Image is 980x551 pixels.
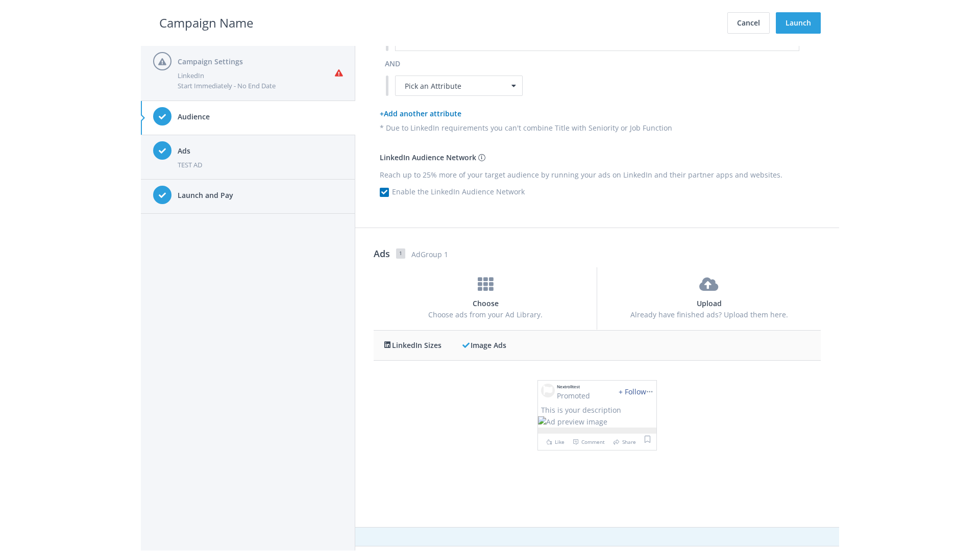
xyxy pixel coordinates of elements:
h4: Ads [178,145,343,157]
a: + Add another attribute [380,109,461,118]
label: Enable the LinkedIn Audience Network [395,186,525,197]
div: Start Immediately - No End Date [178,81,335,91]
button: UploadAlready have finished ads? Upload them here. [597,267,821,330]
span: AdGroup 1 [411,249,821,260]
h2: Campaign Name [159,13,253,33]
div: TEST AD [178,160,343,170]
span: + Follow [619,387,646,396]
h4: Launch and Pay [178,190,343,201]
h4: Campaign Settings [178,56,335,67]
h3: Ads [374,246,390,261]
div: Pick an Attribute [395,76,523,96]
p: * Due to LinkedIn requirements you can't combine Title with Seniority or Job Function [380,122,815,134]
h4: LinkedIn Sizes [374,330,821,361]
h4: Upload [607,298,811,309]
img: Ad preview image [538,416,607,428]
span: Choose ads from your Ad Library. [428,310,543,319]
span: and [385,59,400,68]
button: Cancel [727,12,770,34]
span: Promoted [557,391,590,400]
button: ChooseChoose ads from your Ad Library. [374,267,597,330]
h4: Choose [383,298,587,309]
div: Like [544,436,565,447]
div: Comment [570,436,605,447]
div: This is your description [538,405,656,416]
span: Image Ads [471,340,506,350]
span: 1 [396,248,405,259]
div: Ad Preview Section [374,330,821,488]
span: Help [26,7,46,16]
h4: Audience [178,111,343,122]
h4: LinkedIn Audience Network [380,152,815,163]
span: Already have finished ads? Upload them here. [630,310,788,319]
h4: Nextrolltest [557,384,590,390]
p: Reach up to 25% more of your target audience by running your ads on LinkedIn and their partner ap... [380,169,815,181]
div: LinkedIn [178,70,335,81]
div: Share [610,436,636,447]
div: LinkedIn Sizes [383,340,462,351]
button: Launch [776,12,821,34]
